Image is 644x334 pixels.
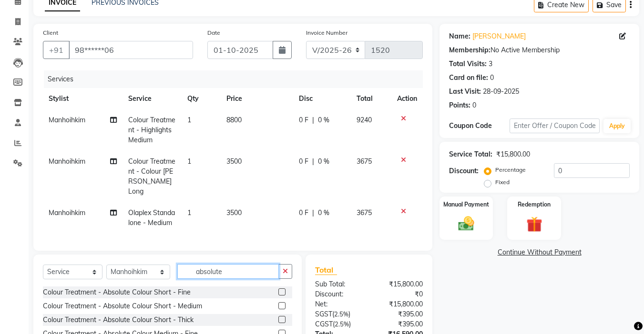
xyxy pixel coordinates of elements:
span: SGST [315,310,332,318]
div: ₹15,800.00 [369,299,430,309]
span: 2.5% [335,320,349,328]
span: 0 % [318,208,329,218]
th: Qty [182,88,221,109]
div: Colour Treatment - Absolute Colour Short - Thick [43,315,194,325]
th: Action [391,88,423,109]
div: 28-09-2025 [483,87,519,97]
label: Manual Payment [443,200,489,209]
div: Net: [308,299,369,309]
span: 1 [187,116,191,124]
span: 3675 [357,208,372,217]
span: | [312,157,314,167]
th: Total [351,88,392,109]
div: 0 [490,73,494,83]
span: Manhoihkim [49,116,85,124]
span: Colour Treatment - Colour [PERSON_NAME] Long [128,157,175,196]
div: ₹395.00 [369,309,430,319]
a: [PERSON_NAME] [472,31,526,41]
div: Card on file: [449,73,488,83]
span: 0 F [299,208,308,218]
span: 9240 [357,116,372,124]
div: Points: [449,100,470,110]
span: 0 F [299,115,308,125]
div: Last Visit: [449,87,481,97]
img: _gift.svg [521,215,547,234]
th: Disc [293,88,351,109]
span: Colour Treatment - Highlights Medium [128,116,175,144]
label: Percentage [495,166,526,174]
div: Name: [449,31,470,41]
span: 8800 [226,116,242,124]
div: ₹0 [369,289,430,299]
th: Service [123,88,182,109]
input: Enter Offer / Coupon Code [510,118,600,133]
img: _cash.svg [453,215,479,233]
div: Colour Treatment - Absolute Colour Short - Medium [43,301,202,311]
input: Search or Scan [177,264,279,279]
div: 3 [489,59,492,69]
span: 2.5% [334,310,348,318]
span: Total [315,265,337,275]
label: Date [207,29,220,37]
div: Colour Treatment - Absolute Colour Short - Fine [43,287,191,297]
span: | [312,115,314,125]
div: No Active Membership [449,45,630,55]
span: Manhoihkim [49,157,85,166]
span: 0 % [318,157,329,167]
div: ( ) [308,309,369,319]
div: ₹15,800.00 [496,149,530,159]
label: Client [43,29,58,37]
span: Olaplex Standalone - Medium [128,208,175,227]
div: Total Visits: [449,59,487,69]
label: Fixed [495,178,510,187]
button: +91 [43,41,70,59]
div: Membership: [449,45,491,55]
div: ₹395.00 [369,319,430,329]
div: Discount: [449,166,479,176]
a: Continue Without Payment [441,247,637,257]
span: 3500 [226,157,242,166]
button: Apply [603,119,631,133]
div: ₹15,800.00 [369,279,430,289]
span: 0 F [299,157,308,167]
th: Price [221,88,293,109]
label: Invoice Number [306,29,348,37]
label: Redemption [518,200,551,209]
span: Manhoihkim [49,208,85,217]
span: 1 [187,157,191,166]
input: Search by Name/Mobile/Email/Code [69,41,193,59]
div: Coupon Code [449,121,509,131]
span: CGST [315,320,333,328]
span: 3500 [226,208,242,217]
span: 0 % [318,115,329,125]
div: ( ) [308,319,369,329]
div: Sub Total: [308,279,369,289]
th: Stylist [43,88,123,109]
span: 3675 [357,157,372,166]
div: Service Total: [449,149,492,159]
span: 1 [187,208,191,217]
div: Services [44,70,430,88]
div: 0 [472,100,476,110]
span: | [312,208,314,218]
div: Discount: [308,289,369,299]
